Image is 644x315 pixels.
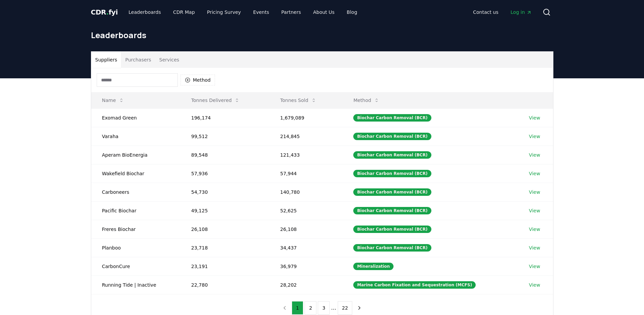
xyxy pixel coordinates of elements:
[353,263,393,270] div: Mineralization
[529,282,540,288] a: View
[353,207,431,214] div: Biochar Carbon Removal (BCR)
[269,257,343,275] td: 36,979
[91,164,181,183] td: Wakefield Biochar
[354,301,365,315] button: next page
[91,7,118,17] a: CDR.fyi
[331,304,336,312] li: ...
[353,151,431,159] div: Biochar Carbon Removal (BCR)
[186,94,245,107] button: Tonnes Delivered
[168,6,200,18] a: CDR Map
[275,94,322,107] button: Tonnes Sold
[529,226,540,233] a: View
[106,8,109,16] span: .
[269,183,343,201] td: 140,780
[308,6,340,18] a: About Us
[181,146,269,164] td: 89,548
[91,146,181,164] td: Aperam BioEnergia
[529,114,540,121] a: View
[338,301,353,315] button: 22
[269,164,343,183] td: 57,944
[91,8,118,16] span: CDR fyi
[91,275,181,294] td: Running Tide | Inactive
[505,6,537,18] a: Log in
[269,127,343,146] td: 214,845
[269,220,343,238] td: 26,108
[97,94,129,107] button: Name
[248,6,275,18] a: Events
[91,201,181,220] td: Pacific Biochar
[91,257,181,275] td: CarbonCure
[353,244,431,252] div: Biochar Carbon Removal (BCR)
[181,220,269,238] td: 26,108
[123,6,166,18] a: Leaderboards
[91,220,181,238] td: Freres Biochar
[201,6,246,18] a: Pricing Survey
[181,183,269,201] td: 54,730
[305,301,316,315] button: 2
[529,207,540,214] a: View
[181,127,269,146] td: 99,512
[269,108,343,127] td: 1,679,089
[91,52,121,68] button: Suppliers
[269,146,343,164] td: 121,433
[181,75,215,85] button: Method
[269,238,343,257] td: 34,437
[121,52,155,68] button: Purchasers
[468,6,537,18] nav: Main
[529,170,540,177] a: View
[292,301,304,315] button: 1
[353,114,431,122] div: Biochar Carbon Removal (BCR)
[529,189,540,195] a: View
[341,6,363,18] a: Blog
[181,108,269,127] td: 196,174
[353,226,431,233] div: Biochar Carbon Removal (BCR)
[353,281,476,289] div: Marine Carbon Fixation and Sequestration (MCFS)
[269,201,343,220] td: 52,625
[276,6,306,18] a: Partners
[318,301,330,315] button: 3
[181,275,269,294] td: 22,780
[353,188,431,196] div: Biochar Carbon Removal (BCR)
[181,257,269,275] td: 23,191
[91,183,181,201] td: Carboneers
[91,30,553,41] h1: Leaderboards
[269,275,343,294] td: 28,202
[510,9,531,16] span: Log in
[181,164,269,183] td: 57,936
[529,152,540,158] a: View
[529,244,540,251] a: View
[181,201,269,220] td: 49,125
[348,94,385,107] button: Method
[91,238,181,257] td: Planboo
[353,170,431,177] div: Biochar Carbon Removal (BCR)
[529,133,540,140] a: View
[181,238,269,257] td: 23,718
[91,127,181,146] td: Varaha
[91,108,181,127] td: Exomad Green
[353,133,431,140] div: Biochar Carbon Removal (BCR)
[529,263,540,270] a: View
[123,6,362,18] nav: Main
[468,6,504,18] a: Contact us
[155,52,183,68] button: Services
